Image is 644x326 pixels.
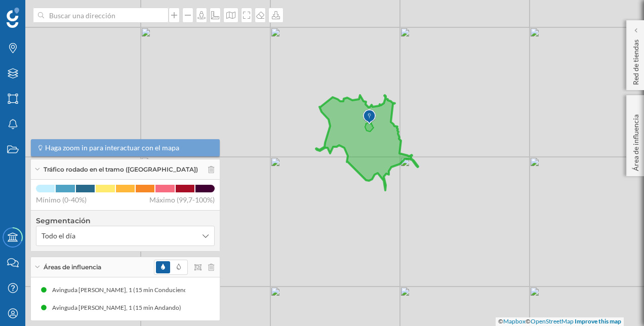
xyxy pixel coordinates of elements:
span: Máximo (99,7-100%) [149,195,215,205]
span: Mínimo (0-40%) [36,195,87,205]
h4: Segmentación [36,216,215,226]
div: Avinguda [PERSON_NAME], 1 (15 min Andando) [52,303,186,313]
a: OpenStreetMap [531,317,574,325]
div: © © [496,317,624,326]
span: Tráfico rodado en el tramo ([GEOGRAPHIC_DATA]) [44,165,198,174]
p: Área de influencia [631,110,641,171]
a: Improve this map [575,317,621,325]
p: Red de tiendas [631,35,641,85]
span: Soporte [20,7,56,16]
span: Áreas de influencia [44,263,101,272]
div: Avinguda [PERSON_NAME], 1 (15 min Conduciendo) [52,285,198,295]
span: Haga zoom in para interactuar con el mapa [45,143,179,153]
img: Marker [363,107,376,127]
img: Geoblink Logo [7,8,19,28]
span: Todo el día [42,231,75,241]
a: Mapbox [503,317,526,325]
